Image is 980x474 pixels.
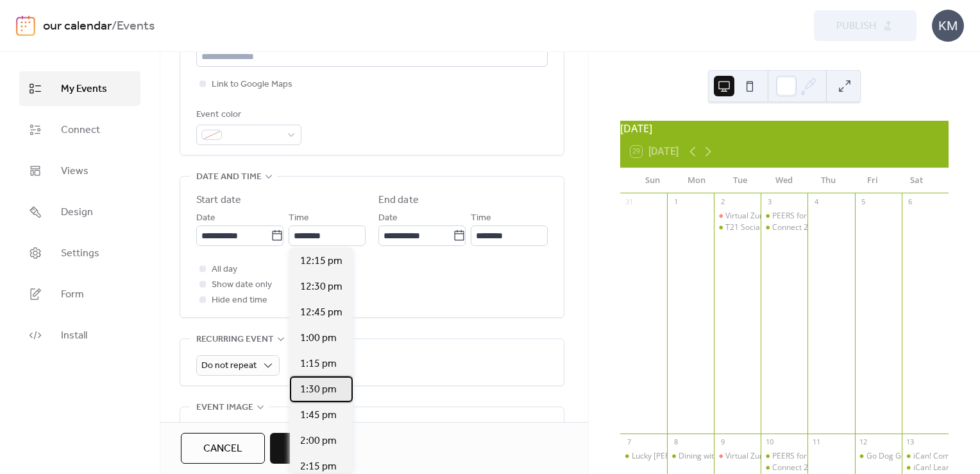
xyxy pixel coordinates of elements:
[855,451,902,462] div: Go Dog Go! | Ve Perro Ve!
[906,197,915,207] div: 6
[772,462,813,473] div: Connect 21
[761,451,807,462] div: PEERS for Adults ages 18 and up
[300,382,337,398] span: 1:30 pm
[43,14,112,39] a: our calendar
[212,277,272,293] span: Show date only
[212,77,292,92] span: Link to Google Maps
[378,193,419,208] div: End date
[624,197,634,207] div: 31
[725,211,854,222] div: Virtual Zumba with [PERSON_NAME]
[772,222,813,233] div: Connect 21
[270,433,339,464] button: Save
[61,82,107,97] span: My Events
[859,197,868,207] div: 5
[859,437,868,447] div: 12
[196,107,299,123] div: Event color
[300,305,342,320] span: 12:45 pm
[667,451,714,462] div: Dining with Distinction: Fine Dining Classes and Social Skills for Young Adults
[196,211,215,226] span: Date
[19,71,140,106] a: My Events
[61,205,93,220] span: Design
[196,400,253,416] span: Event image
[714,222,761,233] div: T21 Social Network (members 18+) September 2025
[932,10,964,42] div: KM
[620,451,667,462] div: Lucky Littles and Young Explorers - Orange County Regional History Center
[378,211,398,226] span: Date
[761,462,807,473] div: Connect 21
[300,331,337,346] span: 1:00 pm
[866,451,959,462] div: Go Dog Go! | Ve Perro Ve!
[112,14,117,39] b: /
[19,112,140,147] a: Connect
[19,154,140,188] a: Views
[714,451,761,462] div: Virtual Zumba with Elyse
[761,222,807,233] div: Connect 21
[765,197,774,207] div: 3
[212,262,237,277] span: All day
[725,451,854,462] div: Virtual Zumba with [PERSON_NAME]
[300,408,337,423] span: 1:45 pm
[632,451,911,462] div: Lucky [PERSON_NAME] and [PERSON_NAME] Explorers - [GEOGRAPHIC_DATA]
[196,332,274,347] span: Recurring event
[300,279,342,295] span: 12:30 pm
[19,195,140,229] a: Design
[894,168,938,193] div: Sat
[471,211,491,226] span: Time
[763,168,807,193] div: Wed
[906,437,915,447] div: 13
[19,236,140,270] a: Settings
[674,168,718,193] div: Mon
[212,293,267,308] span: Hide end time
[671,437,680,447] div: 8
[181,433,265,464] button: Cancel
[772,211,963,222] div: PEERS for Adults ages [DEMOGRAPHIC_DATA] and up
[718,168,763,193] div: Tue
[714,211,761,222] div: Virtual Zumba with Elyse
[300,254,342,269] span: 12:15 pm
[902,451,949,462] div: iCan! Communicate
[624,437,634,447] div: 7
[19,318,140,353] a: Install
[811,437,821,447] div: 11
[300,356,337,372] span: 1:15 pm
[765,437,774,447] div: 10
[679,451,950,462] div: Dining with Distinction: Fine Dining Classes and Social Skills for Young Adults
[718,197,727,207] div: 2
[61,287,84,303] span: Form
[761,211,807,222] div: PEERS for Adults ages 18 and up
[61,164,89,179] span: Views
[289,211,309,226] span: Time
[19,277,140,312] a: Form
[201,357,257,374] span: Do not repeat
[811,197,821,207] div: 4
[772,451,963,462] div: PEERS for Adults ages [DEMOGRAPHIC_DATA] and up
[850,168,895,193] div: Fri
[117,14,155,39] b: Events
[61,246,99,261] span: Settings
[902,462,949,473] div: iCan! Learn 2025-2026
[630,168,675,193] div: Sun
[718,437,727,447] div: 9
[196,170,262,185] span: Date and time
[806,168,850,193] div: Thu
[196,193,241,208] div: Start date
[16,15,35,36] img: logo
[203,441,242,457] span: Cancel
[620,121,949,136] div: [DATE]
[671,197,680,207] div: 1
[61,328,87,344] span: Install
[61,123,100,138] span: Connect
[725,222,878,233] div: T21 Social Network (members 18+) [DATE]
[300,434,337,449] span: 2:00 pm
